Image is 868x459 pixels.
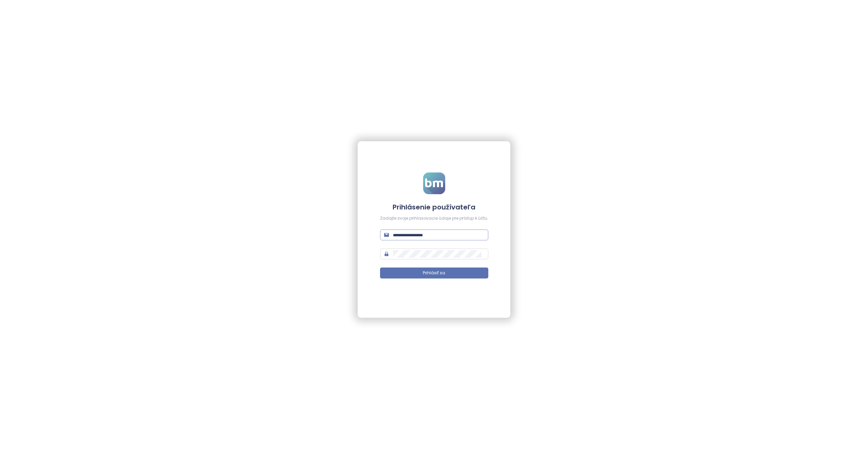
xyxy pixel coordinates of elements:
[384,233,389,237] span: mail
[380,215,488,222] div: Zadajte svoje prihlasovacie údaje pre prístup k účtu.
[423,270,445,276] span: Prihlásiť sa
[380,268,488,278] button: Prihlásiť sa
[380,202,488,212] h4: Prihlásenie používateľa
[423,172,445,194] img: logo
[384,252,389,256] span: lock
